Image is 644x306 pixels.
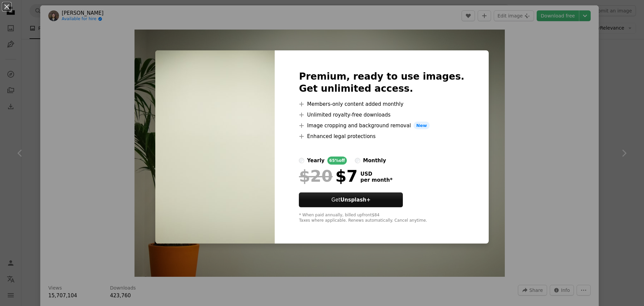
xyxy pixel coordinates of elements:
[360,177,392,183] span: per month *
[155,50,275,244] img: photo-1577017040065-650ee4d43339
[299,192,403,207] button: GetUnsplash+
[414,122,430,130] span: New
[299,122,464,130] li: Image cropping and background removal
[299,167,358,185] div: $7
[307,157,324,165] div: yearly
[327,157,347,165] div: 65% off
[299,213,464,223] div: * When paid annually, billed upfront $84 Taxes where applicable. Renews automatically. Cancel any...
[363,157,386,165] div: monthly
[299,132,464,140] li: Enhanced legal protections
[299,71,464,95] h2: Premium, ready to use images. Get unlimited access.
[299,100,464,108] li: Members-only content added monthly
[360,171,392,177] span: USD
[299,167,332,185] span: $20
[340,197,371,203] strong: Unsplash+
[299,111,464,119] li: Unlimited royalty-free downloads
[355,158,360,163] input: monthly
[299,158,304,163] input: yearly65%off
